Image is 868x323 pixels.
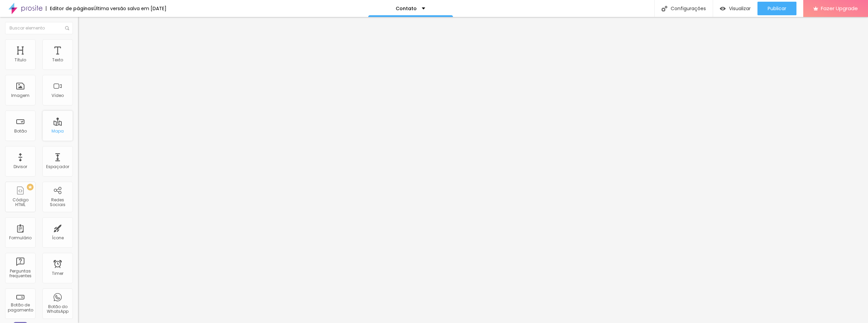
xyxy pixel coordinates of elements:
div: Editor de páginas [46,6,94,11]
iframe: Editor [78,17,868,323]
div: Ícone [52,236,64,240]
div: Botão de pagamento [7,303,34,312]
p: Contato [396,6,417,11]
div: Última versão salva em [DATE] [94,6,166,11]
span: Fazer Upgrade [821,5,858,11]
img: Icone [65,26,69,30]
div: Imagem [11,93,29,98]
div: Vídeo [52,93,64,98]
div: Redes Sociais [44,198,71,207]
div: Código HTML [7,198,34,207]
span: Publicar [768,6,786,11]
button: Visualizar [713,2,757,15]
div: Título [15,58,26,62]
div: Perguntas frequentes [7,269,34,279]
div: Botão [14,129,27,134]
img: Icone [662,6,667,12]
img: view-1.svg [720,6,726,12]
div: Formulário [9,236,32,240]
div: Divisor [14,164,27,169]
input: Buscar elemento [5,22,73,34]
div: Espaçador [46,164,69,169]
div: Botão do WhatsApp [44,304,71,314]
button: Publicar [757,2,796,15]
span: Visualizar [729,6,751,11]
div: Timer [52,271,63,276]
div: Texto [52,58,63,62]
div: Mapa [52,129,64,134]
